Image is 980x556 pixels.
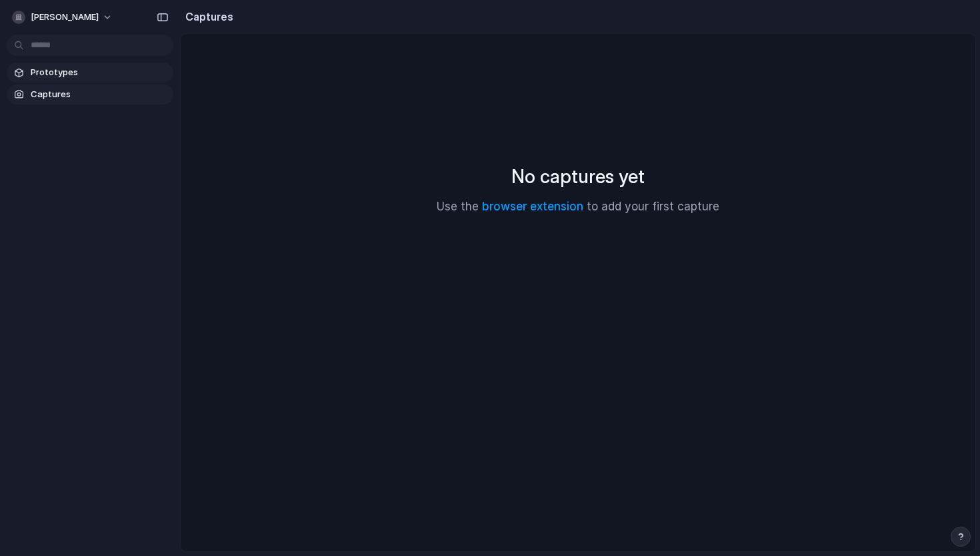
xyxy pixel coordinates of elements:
span: Prototypes [31,66,168,79]
button: [PERSON_NAME] [7,7,119,28]
a: browser extension [482,200,583,213]
h2: Captures [180,9,233,25]
a: Prototypes [7,63,173,83]
span: Captures [31,88,168,101]
p: Use the to add your first capture [437,198,719,216]
h2: No captures yet [511,162,645,190]
span: [PERSON_NAME] [31,11,99,24]
a: Captures [7,85,173,105]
